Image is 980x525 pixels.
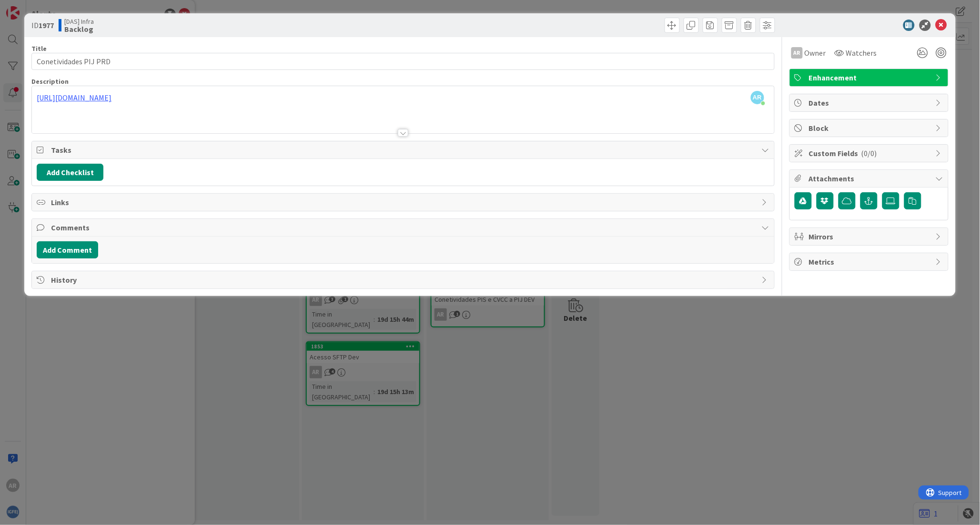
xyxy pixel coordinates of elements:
div: AR [791,47,803,59]
span: Attachments [809,173,931,184]
span: Metrics [809,256,931,267]
span: ( 0/0 ) [861,149,877,158]
span: [DAS] Infra [64,18,94,25]
input: type card name here... [31,53,774,70]
span: Mirrors [809,231,931,242]
label: Title [31,44,47,53]
b: Backlog [64,25,94,33]
a: [URL][DOMAIN_NAME] [37,93,111,102]
span: History [51,274,757,286]
span: Links [51,197,757,208]
span: Watchers [846,47,877,59]
span: Dates [809,97,931,109]
span: Block [809,122,931,134]
span: Description [31,77,69,86]
button: Add Comment [37,241,98,258]
span: Comments [51,222,757,233]
span: Enhancement [809,72,931,83]
b: 1977 [39,20,54,30]
span: AR [751,91,764,104]
span: Tasks [51,144,757,156]
button: Add Checklist [37,164,103,181]
span: ID [31,20,54,31]
span: Custom Fields [809,148,931,159]
span: Owner [805,47,826,59]
span: Support [20,1,43,13]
